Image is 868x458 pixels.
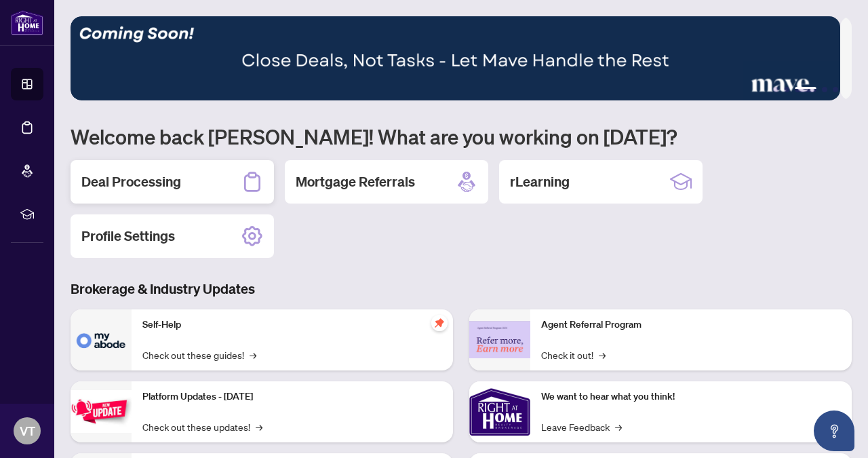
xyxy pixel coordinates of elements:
[833,87,838,92] button: 5
[11,10,43,35] img: logo
[431,315,448,331] span: pushpin
[81,227,175,246] h2: Profile Settings
[142,389,442,404] p: Platform Updates - [DATE]
[510,172,570,191] h2: rLearning
[784,87,789,92] button: 2
[71,280,852,299] h3: Brokerage & Industry Updates
[81,172,181,191] h2: Deal Processing
[20,421,35,440] span: VT
[773,87,778,92] button: 1
[71,309,132,370] img: Self-Help
[469,321,530,358] img: Agent Referral Program
[541,419,622,434] a: Leave Feedback→
[256,419,262,434] span: →
[142,318,442,332] p: Self-Help
[296,172,415,191] h2: Mortgage Referrals
[795,87,816,92] button: 3
[142,347,256,362] a: Check out these guides!→
[541,347,606,362] a: Check it out!→
[250,347,256,362] span: →
[71,16,840,100] img: Slide 2
[541,389,841,404] p: We want to hear what you think!
[71,390,132,433] img: Platform Updates - July 21, 2025
[599,347,606,362] span: →
[469,381,530,442] img: We want to hear what you think!
[822,87,827,92] button: 4
[541,318,841,332] p: Agent Referral Program
[71,123,852,149] h1: Welcome back [PERSON_NAME]! What are you working on [DATE]?
[142,419,262,434] a: Check out these updates!→
[814,411,854,451] button: Open asap
[615,419,622,434] span: →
